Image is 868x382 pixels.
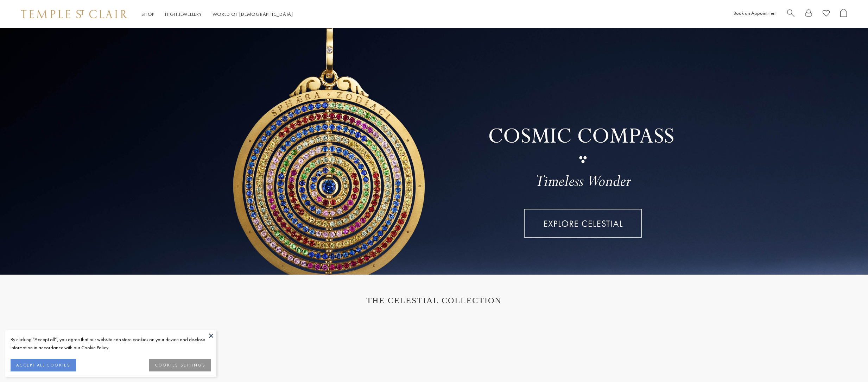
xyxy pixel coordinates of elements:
[21,10,127,18] img: Temple St. Clair
[141,10,293,19] nav: Main navigation
[149,359,211,371] button: COOKIES SETTINGS
[787,9,794,20] a: Search
[11,336,211,352] div: By clicking “Accept all”, you agree that our website can store cookies on your device and disclos...
[833,349,861,375] iframe: Gorgias live chat messenger
[823,9,830,20] a: View Wishlist
[213,11,293,17] a: World of [DEMOGRAPHIC_DATA]World of [DEMOGRAPHIC_DATA]
[141,11,154,17] a: ShopShop
[28,296,840,305] h1: THE CELESTIAL COLLECTION
[11,359,76,371] button: ACCEPT ALL COOKIES
[165,11,202,17] a: High JewelleryHigh Jewellery
[734,10,777,16] a: Book an Appointment
[840,9,847,20] a: Open Shopping Bag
